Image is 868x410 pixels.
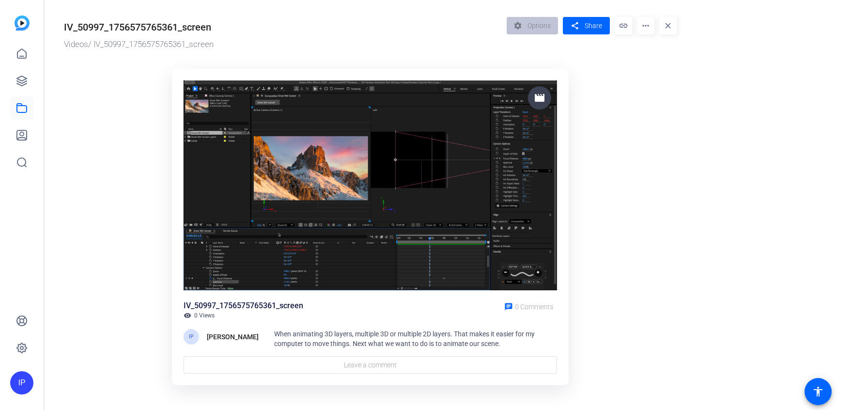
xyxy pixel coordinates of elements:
[10,371,33,394] div: IP
[64,20,211,34] div: IV_50997_1756575765361_screen
[569,19,581,32] mat-icon: share
[64,38,502,51] div: / IV_50997_1756575765361_screen
[184,312,191,319] mat-icon: visibility
[194,312,215,319] span: 0 Views
[563,17,610,34] button: Share
[207,331,259,343] div: [PERSON_NAME]
[15,16,30,31] img: blue-gradient.svg
[184,80,557,291] img: 960d810d-68c7-4939-8a1c-5c26038c97dd_thumb_8a4baabf-84a4-4231-99cb-19fa52184f74.png
[659,17,677,34] mat-icon: close
[585,21,602,31] span: Share
[637,17,654,34] mat-icon: more_horiz
[184,329,199,345] div: IP
[534,92,545,104] mat-icon: movie
[812,386,824,397] mat-icon: accessibility
[184,300,303,312] div: IV_50997_1756575765361_screen
[274,330,535,347] span: When animating 3D layers, multiple 3D or multiple 2D layers. That makes it easier for my computer...
[64,39,88,49] a: Videos
[615,17,632,34] mat-icon: link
